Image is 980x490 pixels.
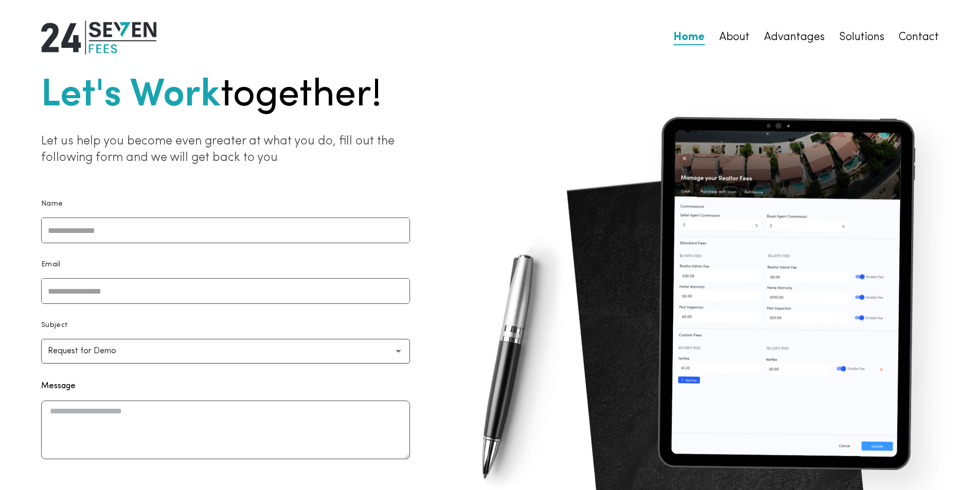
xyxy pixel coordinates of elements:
[719,30,750,45] a: About
[41,320,68,331] p: Subject
[764,30,825,45] a: Advantages
[42,218,409,243] input: Name
[41,260,61,270] p: Email
[41,199,63,209] p: Name
[41,401,410,459] textarea: Message
[42,279,409,303] input: Email
[839,30,884,45] a: Solutions
[41,21,156,55] img: 24|Seven Fees Logo
[899,30,939,45] a: Contact
[673,30,705,45] a: Home
[41,67,410,125] h2: together!
[48,345,133,357] p: Request for Demo
[41,380,76,392] label: Message
[41,339,410,364] button: Request for Demo
[41,133,410,166] p: Let us help you become even greater at what you do, fill out the following form and we will get b...
[41,77,221,115] b: Let's work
